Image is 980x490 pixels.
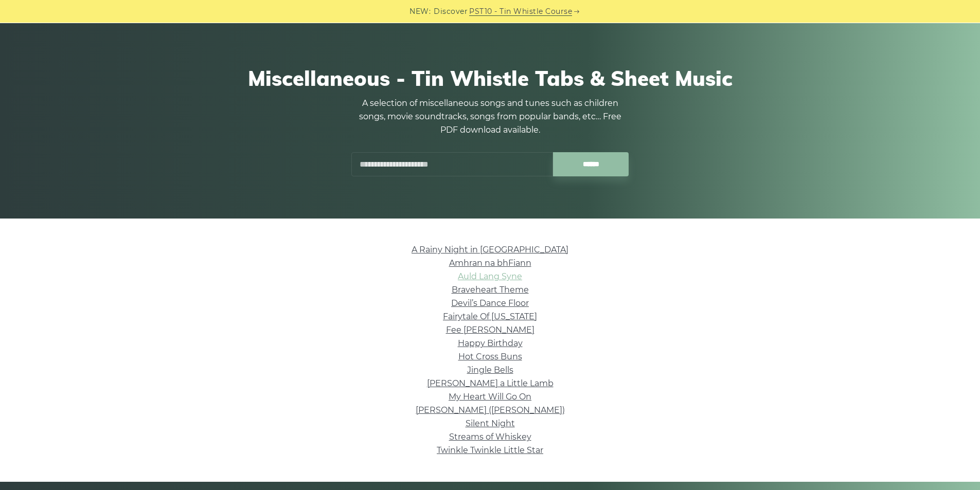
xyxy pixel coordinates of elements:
[416,405,565,415] a: [PERSON_NAME] ([PERSON_NAME])
[449,392,531,402] a: My Heart Will Go On
[446,325,534,335] a: Fee [PERSON_NAME]
[458,271,522,281] a: Auld Lang Syne
[449,258,531,268] a: Amhran na bhFiann
[452,285,529,295] a: Braveheart Theme
[451,298,529,308] a: Devil’s Dance Floor
[467,365,513,375] a: Jingle Bells
[434,6,468,17] span: Discover
[466,419,515,428] a: Silent Night
[458,352,522,361] a: Hot Cross Buns
[351,97,629,137] p: A selection of miscellaneous songs and tunes such as children songs, movie soundtracks, songs fro...
[437,445,543,455] a: Twinkle Twinkle Little Star
[427,378,554,388] a: [PERSON_NAME] a Little Lamb
[458,338,523,348] a: Happy Birthday
[449,432,531,442] a: Streams of Whiskey
[200,66,780,90] h1: Miscellaneous - Tin Whistle Tabs & Sheet Music
[409,6,431,17] span: NEW:
[412,245,568,255] a: A Rainy Night in [GEOGRAPHIC_DATA]
[469,6,572,17] a: PST10 - Tin Whistle Course
[443,312,537,321] a: Fairytale Of [US_STATE]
